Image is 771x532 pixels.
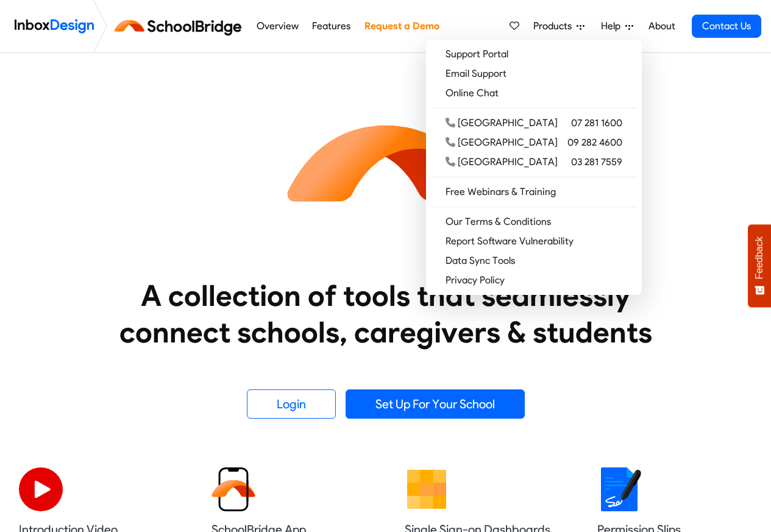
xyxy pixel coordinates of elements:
img: 2022_01_13_icon_grid.svg [405,467,449,511]
a: Login [247,389,336,419]
a: Email Support [431,64,637,83]
span: Products [533,19,577,34]
a: Overview [253,14,302,38]
span: 03 281 7559 [571,155,622,169]
span: 07 281 1600 [571,116,622,130]
heading: A collection of tools that seamlessly connect schools, caregivers & students [96,277,675,350]
a: Online Chat [431,83,637,103]
a: Privacy Policy [431,271,637,290]
span: 09 282 4600 [567,135,622,150]
img: 2022_01_13_icon_sb_app.svg [211,467,255,511]
img: icon_schoolbridge.svg [276,53,496,272]
a: Data Sync Tools [431,251,637,271]
div: [GEOGRAPHIC_DATA] [446,155,558,169]
a: Free Webinars & Training [431,182,637,202]
div: [GEOGRAPHIC_DATA] [446,135,558,150]
img: 2022_01_18_icon_signature.svg [597,467,641,511]
img: schoolbridge logo [112,12,249,41]
a: Our Terms & Conditions [431,212,637,232]
span: Feedback [754,236,765,279]
div: Products [426,40,642,295]
a: [GEOGRAPHIC_DATA] 09 282 4600 [431,133,637,152]
a: Request a Demo [361,14,442,38]
a: [GEOGRAPHIC_DATA] 07 281 1600 [431,113,637,133]
button: Feedback - Show survey [748,224,771,307]
span: Help [601,19,625,34]
div: [GEOGRAPHIC_DATA] [446,116,558,130]
a: Features [309,14,354,38]
a: Contact Us [692,15,761,38]
a: Report Software Vulnerability [431,232,637,251]
a: Help [596,14,638,38]
a: About [645,14,678,38]
img: 2022_07_11_icon_video_playback.svg [19,467,63,511]
a: Products [528,14,589,38]
a: [GEOGRAPHIC_DATA] 03 281 7559 [431,152,637,172]
a: Support Portal [431,44,637,64]
a: Set Up For Your School [346,389,525,419]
